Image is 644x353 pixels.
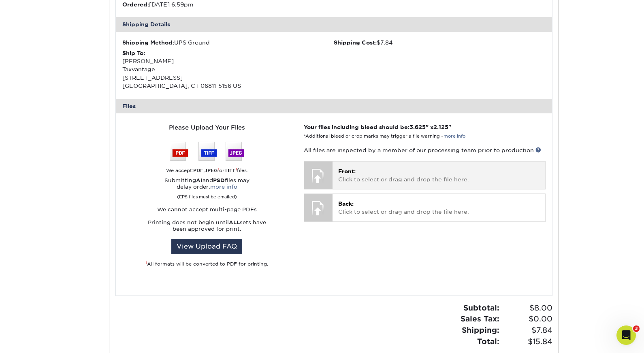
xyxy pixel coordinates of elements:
[338,200,354,207] span: Back:
[304,124,451,130] strong: Your files including bleed should be: " x "
[338,168,356,174] span: Front:
[477,337,499,346] strong: Total:
[218,167,219,171] sup: 1
[122,0,334,9] li: [DATE] 6:59pm
[462,325,499,334] strong: Shipping:
[122,1,149,8] strong: Ordered:
[122,206,292,213] p: We cannot accept multi-page PDFs
[304,146,546,154] p: All files are inspected by a member of our processing team prior to production.
[146,261,147,265] sup: 1
[304,134,465,139] small: *Additional bleed or crop marks may trigger a file warning –
[502,325,552,336] span: $7.84
[461,314,499,323] strong: Sales Tax:
[116,17,552,32] div: Shipping Details
[122,49,334,90] div: [PERSON_NAME] Taxvantage [STREET_ADDRESS] [GEOGRAPHIC_DATA], CT 06811-5156 US
[502,336,552,347] span: $15.84
[444,134,465,139] a: more info
[229,219,240,225] strong: ALL
[177,190,237,200] small: (EPS files must be emailed)
[122,177,292,200] p: Submitting and files may delay order:
[171,239,242,254] a: View Upload FAQ
[193,168,203,173] strong: PDF
[334,39,377,46] strong: Shipping Cost:
[122,219,292,232] p: Printing does not begin until sets have been approved for print.
[433,124,448,130] span: 2.125
[633,325,640,332] span: 3
[116,99,552,113] div: Files
[122,261,292,268] div: All formats will be converted to PDF for printing.
[210,184,237,190] a: more info
[196,177,203,183] strong: AI
[213,177,225,183] strong: PSD
[502,313,552,325] span: $0.00
[338,200,540,216] p: Click to select or drag and drop the file here.
[122,50,145,56] strong: Ship To:
[463,303,499,312] strong: Subtotal:
[205,168,218,173] strong: JPEG
[122,38,334,47] div: UPS Ground
[616,325,636,345] iframe: Intercom live chat
[236,167,237,171] sup: 1
[409,124,426,130] span: 3.625
[224,168,236,173] strong: TIFF
[338,167,540,184] p: Click to select or drag and drop the file here.
[122,123,292,132] div: Please Upload Your Files
[502,302,552,314] span: $8.00
[170,142,244,161] img: We accept: PSD, TIFF, or JPEG (JPG)
[122,167,292,174] div: We accept: , or files.
[122,39,174,46] strong: Shipping Method:
[334,38,546,47] div: $7.84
